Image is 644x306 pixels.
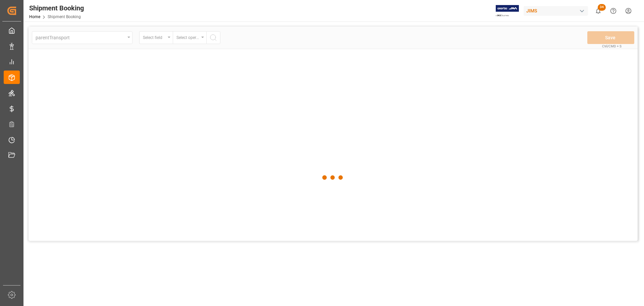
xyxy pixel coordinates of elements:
button: JIMS [524,4,591,17]
button: Help Center [606,3,621,18]
div: JIMS [524,6,588,16]
div: Shipment Booking [29,3,84,13]
button: show 34 new notifications [591,3,606,18]
a: Home [29,14,40,19]
img: Exertis%20JAM%20-%20Email%20Logo.jpg_1722504956.jpg [496,5,519,17]
span: 34 [598,4,606,11]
